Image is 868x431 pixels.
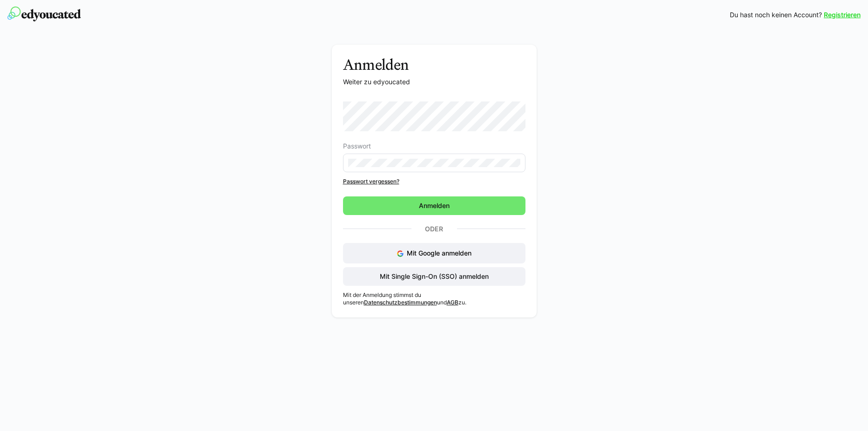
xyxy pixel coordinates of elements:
span: Mit Google anmelden [407,249,471,257]
span: Du hast noch keinen Account? [730,10,822,20]
button: Mit Google anmelden [343,243,525,263]
a: AGB [447,299,458,306]
a: Passwort vergessen? [343,178,525,185]
a: Datenschutzbestimmungen [364,299,437,306]
span: Anmelden [417,201,451,210]
h3: Anmelden [343,56,525,74]
p: Weiter zu edyoucated [343,77,525,87]
img: edyoucated [7,7,81,21]
button: Mit Single Sign-On (SSO) anmelden [343,267,525,286]
span: Passwort [343,142,371,150]
p: Mit der Anmeldung stimmst du unseren und zu. [343,291,525,306]
p: Oder [411,222,457,236]
button: Anmelden [343,196,525,215]
span: Mit Single Sign-On (SSO) anmelden [378,272,490,281]
a: Registrieren [824,10,861,20]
